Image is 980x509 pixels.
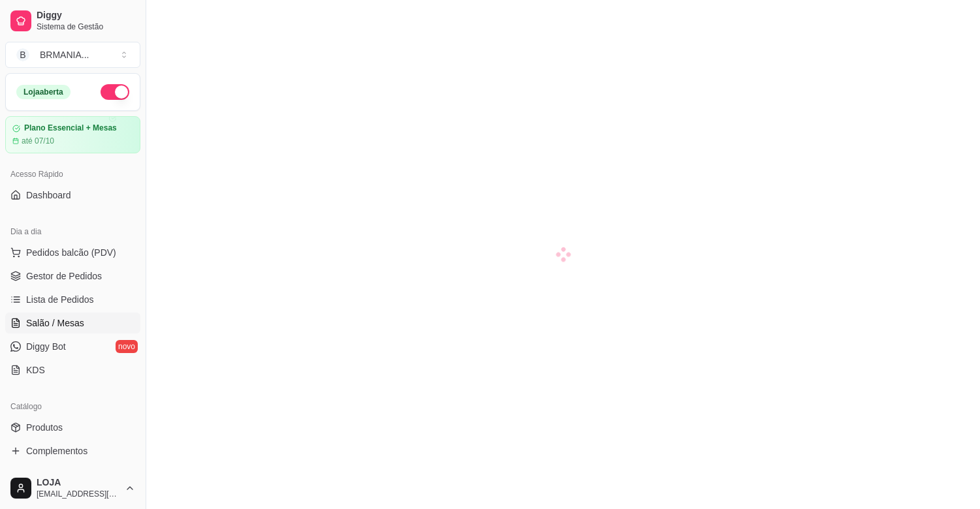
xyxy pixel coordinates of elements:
[101,84,129,100] button: Alterar Status
[5,266,140,286] a: Gestor de Pedidos
[5,221,140,242] div: Dia a dia
[5,313,140,333] a: Salão / Mesas
[5,417,140,438] a: Produtos
[5,5,140,37] a: DiggySistema de Gestão
[5,289,140,310] a: Lista de Pedidos
[26,421,63,434] span: Produtos
[5,116,140,153] a: Plano Essencial + Mesasaté 07/10
[5,472,140,504] button: LOJA[EMAIL_ADDRESS][DOMAIN_NAME]
[26,444,87,457] span: Complementos
[26,189,71,202] span: Dashboard
[26,316,84,330] span: Salão / Mesas
[16,48,29,61] span: B
[40,48,89,61] div: BRMANIA ...
[5,360,140,380] a: KDS
[5,242,140,263] button: Pedidos balcão (PDV)
[37,22,135,32] span: Sistema de Gestão
[26,340,66,353] span: Diggy Bot
[22,136,54,146] article: até 07/10
[26,270,102,283] span: Gestor de Pedidos
[5,42,140,68] button: Select a team
[5,440,140,461] a: Complementos
[5,164,140,185] div: Acesso Rápido
[37,489,119,499] span: [EMAIL_ADDRESS][DOMAIN_NAME]
[5,396,140,417] div: Catálogo
[5,336,140,357] a: Diggy Botnovo
[26,363,45,377] span: KDS
[37,10,135,22] span: Diggy
[16,85,71,99] div: Loja aberta
[26,246,116,259] span: Pedidos balcão (PDV)
[37,477,119,489] span: LOJA
[5,185,140,206] a: Dashboard
[26,293,94,306] span: Lista de Pedidos
[24,123,117,133] article: Plano Essencial + Mesas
